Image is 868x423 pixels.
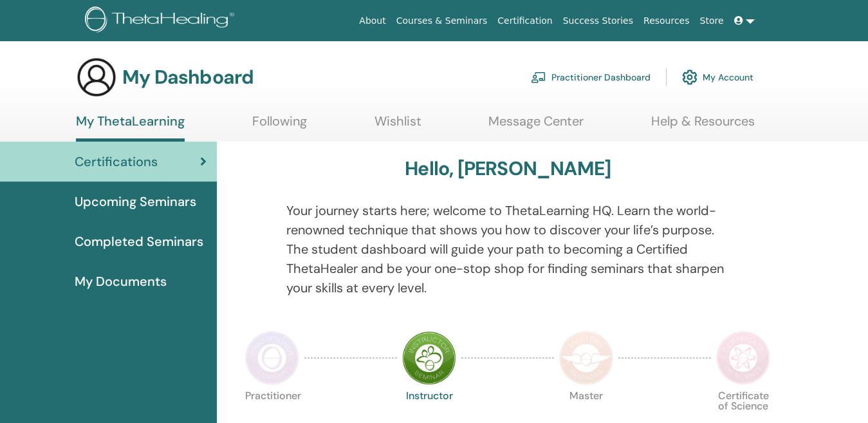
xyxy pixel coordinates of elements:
[75,192,196,211] span: Upcoming Seminars
[75,152,158,171] span: Certifications
[76,113,185,142] a: My ThetaLearning
[402,331,456,385] img: Instructor
[559,331,613,385] img: Master
[76,57,117,98] img: generic-user-icon.jpg
[682,66,697,88] img: cog.svg
[252,113,307,138] a: Following
[85,6,239,35] img: logo.png
[682,63,753,91] a: My Account
[286,201,729,297] p: Your journey starts here; welcome to ThetaLearning HQ. Learn the world-renowned technique that sh...
[716,331,770,385] img: Certificate of Science
[405,157,611,180] h3: Hello, [PERSON_NAME]
[558,9,638,33] a: Success Stories
[391,9,493,33] a: Courses & Seminars
[531,71,546,83] img: chalkboard-teacher.svg
[488,113,584,138] a: Message Center
[695,9,729,33] a: Store
[638,9,695,33] a: Resources
[531,63,651,91] a: Practitioner Dashboard
[354,9,391,33] a: About
[245,331,299,385] img: Practitioner
[374,113,421,138] a: Wishlist
[75,272,167,291] span: My Documents
[75,232,203,251] span: Completed Seminars
[492,9,557,33] a: Certification
[651,113,755,138] a: Help & Resources
[122,66,254,89] h3: My Dashboard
